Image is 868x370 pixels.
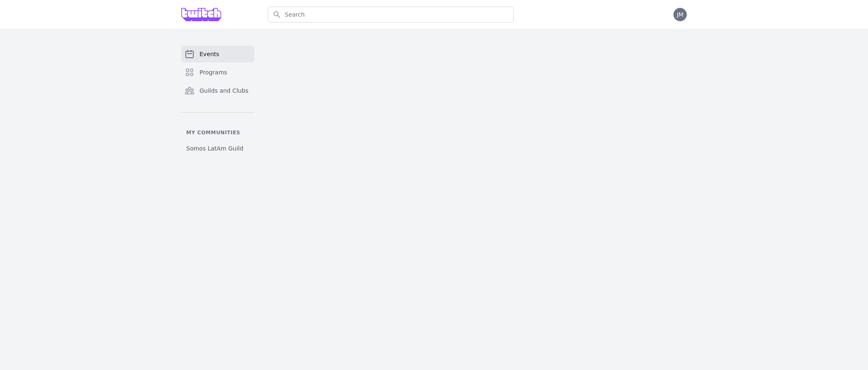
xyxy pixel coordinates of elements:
a: Programs [181,64,254,81]
span: Events [200,50,219,58]
button: JM [673,8,687,21]
span: Somos LatAm Guild [186,144,243,153]
input: Search [268,7,514,22]
img: Grove [181,8,221,21]
span: JM [677,12,683,17]
span: Guilds and Clubs [200,86,249,95]
span: Programs [200,68,227,76]
a: Somos LatAm Guild [181,141,254,156]
a: Events [181,46,254,62]
p: My communities [181,129,254,136]
nav: Sidebar [181,46,254,156]
a: Guilds and Clubs [181,82,254,99]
